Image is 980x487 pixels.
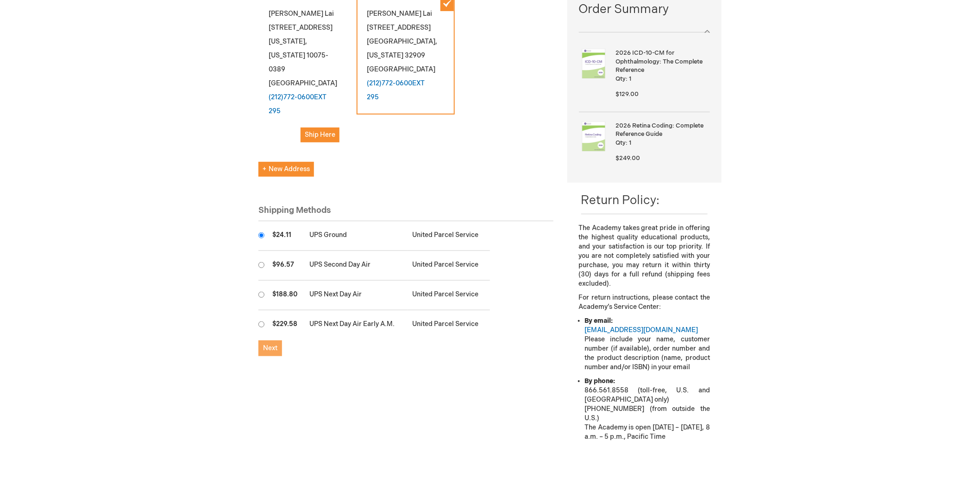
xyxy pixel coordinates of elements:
strong: 2026 ICD-10-CM for Ophthalmology: The Complete Reference [616,49,708,75]
span: New Address [263,165,310,173]
span: Next [263,344,277,352]
li: Please include your name, customer number (if available), order number and the product descriptio... [585,316,710,372]
img: 2026 Retina Coding: Complete Reference Guide [579,122,609,151]
span: $249.00 [616,154,641,162]
strong: 2026 Retina Coding: Complete Reference Guide [616,122,708,139]
img: 2026 ICD-10-CM for Ophthalmology: The Complete Reference [579,49,609,78]
p: The Academy takes great pride in offering the highest quality educational products, and your sati... [579,224,710,288]
span: , [305,38,307,45]
span: , [435,38,437,45]
span: $229.58 [272,320,297,328]
button: Ship Here [301,128,339,142]
span: Qty [616,75,626,83]
button: Next [258,340,282,356]
span: $96.57 [272,261,294,269]
td: United Parcel Service [408,251,490,281]
span: [US_STATE] [269,51,305,59]
strong: By email: [585,317,613,325]
span: $188.80 [272,290,297,298]
li: 866.561.8558 (toll-free, U.S. and [GEOGRAPHIC_DATA] only) [PHONE_NUMBER] (from outside the U.S.) ... [585,377,710,442]
td: United Parcel Service [408,221,490,251]
td: United Parcel Service [408,310,490,340]
strong: By phone: [585,377,616,385]
span: Ship Here [305,131,335,139]
button: New Address [258,162,314,177]
a: (212)772-0600EXT 295 [269,93,327,115]
div: Shipping Methods [258,205,553,222]
td: UPS Ground [305,221,408,251]
span: $129.00 [616,90,639,98]
td: UPS Second Day Air [305,251,408,281]
span: 1 [629,139,632,147]
span: 1 [629,75,632,83]
td: UPS Next Day Air Early A.M. [305,310,408,340]
span: Qty [616,139,626,147]
p: For return instructions, please contact the Academy’s Service Center: [579,293,710,312]
a: [EMAIL_ADDRESS][DOMAIN_NAME] [585,326,698,334]
td: UPS Next Day Air [305,281,408,310]
td: United Parcel Service [408,281,490,310]
a: (212)772-0600EXT 295 [367,79,425,101]
span: [US_STATE] [367,51,403,59]
span: Order Summary [579,1,710,23]
span: $24.11 [272,231,291,239]
span: Return Policy: [581,193,660,208]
